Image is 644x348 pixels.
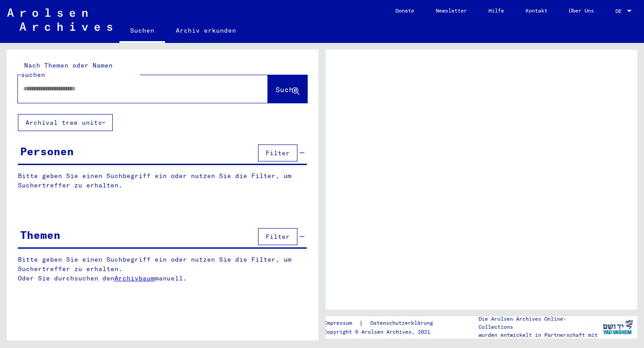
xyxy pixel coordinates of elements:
p: wurden entwickelt in Partnerschaft mit [479,331,598,339]
span: Filter [266,233,290,241]
mat-label: Nach Themen oder Namen suchen [21,61,113,79]
a: Archivbaum [114,274,155,282]
p: Copyright © Arolsen Archives, 2021 [324,328,444,336]
a: Datenschutzerklärung [363,318,444,328]
a: Impressum [324,318,359,328]
button: Archival tree units [18,114,113,131]
span: Filter [266,149,290,157]
div: Personen [20,143,74,159]
div: | [324,318,444,328]
a: Suchen [119,20,165,43]
button: Filter [258,228,297,245]
p: Die Arolsen Archives Online-Collections [479,315,598,331]
p: Bitte geben Sie einen Suchbegriff ein oder nutzen Sie die Filter, um Suchertreffer zu erhalten. [18,171,307,190]
span: DE [615,8,625,14]
a: Archiv erkunden [165,20,247,41]
img: yv_logo.png [601,316,635,338]
p: Bitte geben Sie einen Suchbegriff ein oder nutzen Sie die Filter, um Suchertreffer zu erhalten. O... [18,255,307,283]
button: Suche [268,75,307,103]
div: Themen [20,227,60,243]
span: Suche [275,85,298,94]
button: Filter [258,144,297,161]
img: Arolsen_neg.svg [7,8,112,31]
